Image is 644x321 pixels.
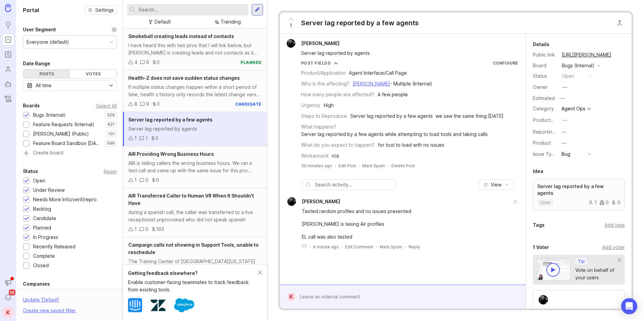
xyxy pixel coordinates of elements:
div: 6 [146,59,149,66]
div: Add voter [602,244,625,251]
div: Closed [33,262,49,269]
div: Needs More Info/verif/repro [33,196,97,203]
span: [PERSON_NAME] [302,199,340,204]
div: Votes [70,70,117,78]
span: AIR Providing Wrong Business Hours [128,151,214,157]
button: K [2,306,14,318]
label: Reporting Team [533,129,569,135]
div: Estimated [533,96,555,101]
a: AIR Transferred Caller to Human VR When It Shouldn't Haveduring a spanish call, the caller was tr... [123,188,267,237]
div: Steps to Reproduce [301,112,347,120]
div: 1 Voter [533,243,549,251]
div: n/a [332,152,339,159]
div: Under Review [33,186,65,194]
button: Close button [613,16,626,30]
span: Health-Z does not save sudden status changes [128,75,240,81]
div: 163 [156,225,164,233]
img: Arnulfo Bencomo Muñoz [287,39,295,48]
h1: Portal [23,6,39,14]
div: 0 [146,176,149,184]
a: Roadmaps [2,48,14,61]
div: Server lag reported by agents [128,125,262,133]
div: Product/Application [301,69,346,77]
div: Agent Interface/Call Page [349,69,407,77]
div: Add tags [605,221,625,229]
div: Server lag reported by a few agents while attempting to load tools and taking calls [301,131,488,138]
div: Tested random profiles and no issues presented [302,208,512,215]
span: A minute ago [313,244,339,250]
p: 596 [107,141,115,146]
div: Bugs (Internal) [562,62,594,69]
div: Board [533,62,556,69]
a: [URL][PERSON_NAME] [560,50,613,59]
div: planned [240,60,262,65]
span: Settings [95,7,114,13]
a: 30 minutes ago [301,163,332,169]
div: Select All [96,104,117,108]
div: - Multiple (Internal) [353,80,432,87]
div: candidate [235,101,262,107]
img: Intercom logo [128,298,142,312]
div: The Training Center of [GEOGRAPHIC_DATA][US_STATE] currently has 102 pending campaign calls on th... [128,258,262,273]
div: EL call was also tested [302,233,512,241]
div: Urgency [301,102,320,109]
div: Trending [221,18,241,26]
a: Arnulfo Bencomo Muñoz[PERSON_NAME] [283,197,340,206]
a: Users [2,63,14,75]
div: User Segment [23,26,56,34]
div: Tags [533,221,545,229]
span: Smokeball creating leads instead of contacts [128,33,234,39]
div: — [562,83,567,91]
div: 1 [146,135,148,142]
div: Feature Requests (Internal) [33,121,94,128]
div: Server lag reported by agents [301,49,512,57]
div: Companies [23,280,50,288]
a: Portal [2,34,14,46]
div: Idea [533,167,543,175]
img: Salesforce logo [174,295,194,315]
div: Workaround [301,152,328,159]
button: View [478,179,514,190]
div: Who is this affecting? [301,80,349,87]
button: Post Fields [301,60,338,66]
button: ProductboardID [560,116,569,124]
div: · [376,244,377,250]
div: What happens? [301,123,336,131]
div: Post Fields [301,60,331,66]
div: 0 [157,59,160,66]
span: Server lag reported by a few agents [128,117,213,122]
div: All time [36,82,52,89]
a: Settings [85,5,117,15]
div: — [562,116,567,124]
div: Candidate [33,215,56,222]
span: 99 [9,289,15,295]
a: Server lag reported by a few agentsServer lag reported by agents110 [123,112,267,146]
div: — [558,94,567,103]
div: [PERSON_NAME] (Public) [33,130,89,138]
div: Edit Comment [345,244,373,250]
a: Changelog [2,93,14,105]
div: Update ' Default ' [23,296,59,307]
div: 0 [156,176,159,184]
span: 1 [290,22,292,29]
a: [PERSON_NAME] [353,81,390,86]
div: Delete Post [391,163,415,169]
div: · [405,244,406,250]
div: AIR is telling callers the wrong business hours. We ran a test call and came up with the same iss... [128,159,262,174]
div: Enable customer-facing teammates to track feedback from existing tools. [128,279,258,293]
button: Announcements [2,277,14,289]
input: Search... [138,6,246,13]
div: What do you expect to happen? [301,141,375,149]
div: Bug [561,150,570,158]
a: Smokeball creating leads instead of contactsI have heard this with two pros that I will link belo... [123,29,267,70]
div: How many people are affected? [301,91,374,98]
a: Server lag reported by a few agentsopen100 [533,179,625,210]
div: High [324,102,334,109]
div: 9 [146,100,149,108]
div: open [562,72,574,80]
div: Complete [33,252,55,260]
div: Server lag reported by a few agents we saw the same thing [DATE] [350,112,504,120]
div: for tool to load with no issues [378,141,444,149]
div: Status [23,167,38,175]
